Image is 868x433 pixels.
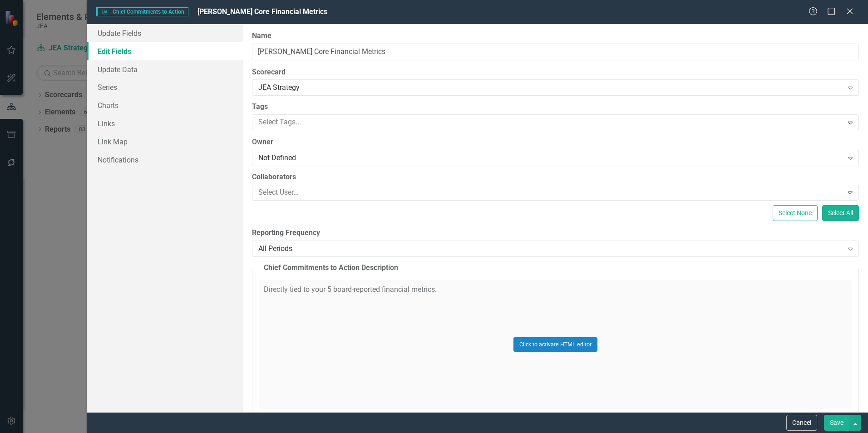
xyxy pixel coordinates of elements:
a: Notifications [87,151,243,169]
span: [PERSON_NAME] Core Financial Metrics [197,7,327,16]
label: Collaborators [252,172,859,182]
label: Owner [252,137,859,148]
button: Save [824,415,849,431]
span: Chief Commitments to Action [96,7,188,16]
button: Cancel [786,415,817,431]
a: Charts [87,96,243,114]
label: Tags [252,102,859,112]
a: Update Fields [87,24,243,42]
a: Link Map [87,133,243,151]
a: Edit Fields [87,42,243,60]
button: Select All [822,205,859,221]
label: Name [252,31,859,41]
a: Series [87,78,243,96]
input: Chief Commitments to Action Name [252,44,859,60]
a: Links [87,114,243,133]
label: Reporting Frequency [252,228,859,238]
div: All Periods [258,243,843,254]
a: Update Data [87,60,243,79]
label: Scorecard [252,67,859,78]
button: Select None [773,205,818,221]
button: Click to activate HTML editor [513,337,597,352]
div: Not Defined [258,153,843,163]
legend: Chief Commitments to Action Description [259,263,403,273]
div: JEA Strategy [258,83,843,93]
